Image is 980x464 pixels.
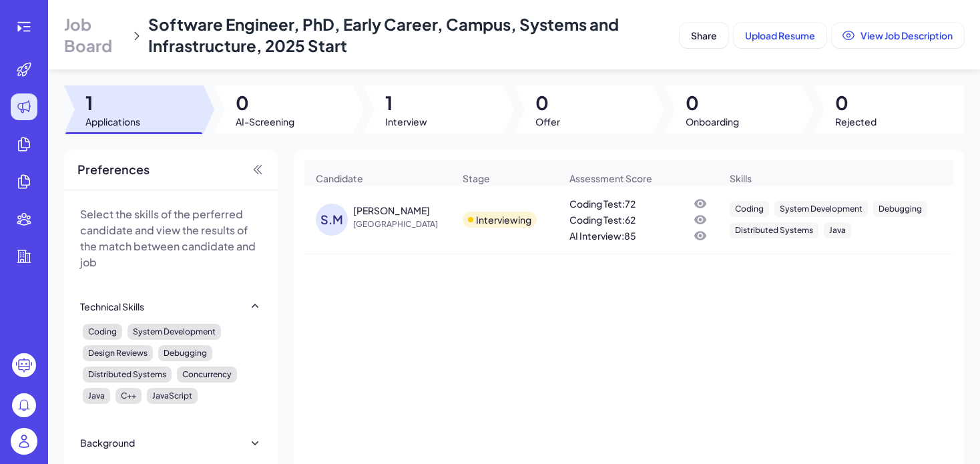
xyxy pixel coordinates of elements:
[236,91,294,115] span: 0
[80,300,144,313] div: Technical Skills
[569,197,636,210] div: Coding Test : 72
[115,388,142,404] div: C++
[77,160,150,179] span: Preferences
[83,367,172,383] div: Distributed Systems
[835,91,877,115] span: 0
[835,115,877,128] span: Rejected
[353,218,453,231] span: [GEOGRAPHIC_DATA]
[535,91,560,115] span: 0
[734,23,826,48] button: Upload Resume
[316,172,363,185] span: Candidate
[774,201,868,217] div: System Development
[730,172,752,185] span: Skills
[80,206,262,270] p: Select the skills of the perferred candidate and view the results of the match between candidate ...
[535,115,560,128] span: Offer
[236,115,294,128] span: AI-Screening
[730,222,818,238] div: Distributed Systems
[691,29,717,41] span: Share
[824,222,851,238] div: Java
[832,23,964,48] button: View Job Description
[861,29,953,41] span: View Job Description
[353,204,430,217] div: Sasmit Mati
[148,14,619,55] span: Software Engineer, PhD, Early Career, Campus, Systems and Infrastructure, 2025 Start
[686,115,739,128] span: Onboarding
[64,13,126,56] span: Job Board
[569,172,652,185] span: Assessment Score
[385,115,427,128] span: Interview
[177,367,237,383] div: Concurrency
[85,115,140,128] span: Applications
[158,345,212,361] div: Debugging
[83,388,110,404] div: Java
[730,201,769,217] div: Coding
[680,23,728,48] button: Share
[147,388,198,404] div: JavaScript
[686,91,739,115] span: 0
[11,428,37,455] img: user_logo.png
[83,345,153,361] div: Design Reviews
[316,204,348,236] div: S.M
[128,324,221,340] div: System Development
[873,201,927,217] div: Debugging
[745,29,815,41] span: Upload Resume
[83,324,122,340] div: Coding
[80,436,135,449] div: Background
[569,229,636,242] div: AI Interview : 85
[569,213,636,226] div: Coding Test : 62
[463,172,490,185] span: Stage
[85,91,140,115] span: 1
[476,213,531,226] div: Interviewing
[385,91,427,115] span: 1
